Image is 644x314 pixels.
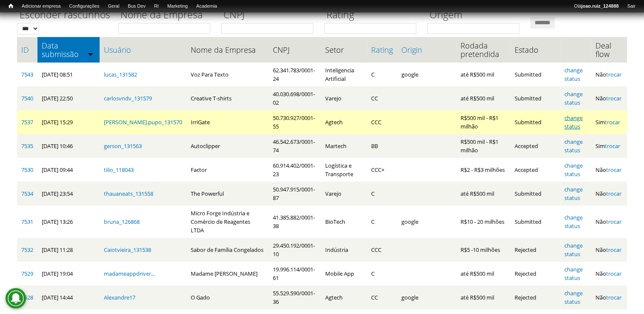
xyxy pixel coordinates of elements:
a: change status [564,66,583,83]
td: CCC+ [367,158,397,182]
a: trocar [606,294,621,301]
a: Origin [401,46,452,54]
a: 7530 [21,166,33,174]
a: change status [564,214,583,230]
td: 60.914.402/0001-23 [269,158,321,182]
a: trocar [606,166,621,174]
td: google [397,63,456,86]
td: [DATE] 10:46 [37,134,100,158]
td: Autoclipper [186,134,269,158]
a: [PERSON_NAME].pupo_131570 [104,118,182,126]
td: Rejected [510,262,560,285]
td: Submitted [510,182,560,206]
span: Início [9,3,13,9]
a: change status [564,138,583,154]
td: [DATE] 14:44 [37,285,100,309]
td: Não [591,285,627,309]
a: trocar [606,190,621,197]
td: C [367,63,397,86]
a: gerson_131563 [104,142,142,150]
td: Indústria [321,238,367,262]
a: 7531 [21,218,33,226]
td: Submitted [510,86,560,110]
td: google [397,285,456,309]
a: trocar [605,118,620,126]
td: Micro Forge Indústria e Comércio de Reagentes LTDA [186,206,269,238]
td: R$10 - 20 milhões [456,206,511,238]
td: 19.996.114/0001-61 [269,262,321,285]
a: Rating [371,46,393,54]
th: Nome da Empresa [186,37,269,63]
td: BioTech [321,206,367,238]
a: Adicionar empresa [17,2,65,11]
td: [DATE] 23:54 [37,182,100,206]
label: Nome da Empresa [118,8,216,23]
a: Caiotvieira_131538 [104,246,151,254]
td: 29.450.192/0001-10 [269,238,321,262]
td: Rejected [510,285,560,309]
td: Sim [591,110,627,134]
td: Creative T-shirts [186,86,269,110]
td: Inteligencia Artificial [321,63,367,86]
a: thauaneats_131558 [104,190,153,197]
a: Bus Dev [123,2,150,11]
td: Varejo [321,86,367,110]
a: Data submissão [42,41,95,58]
a: 7529 [21,270,33,277]
td: Factor [186,158,269,182]
a: trocar [606,270,621,277]
td: Agtech [321,110,367,134]
td: Martech [321,134,367,158]
td: até R$500 mil [456,63,511,86]
td: CCC [367,238,397,262]
td: [DATE] 13:26 [37,206,100,238]
a: change status [564,90,583,106]
td: R$500 mil - R$1 milhão [456,134,511,158]
a: Olájoao.ruiz_124888 [570,2,623,11]
a: 7532 [21,246,33,254]
a: trocar [606,94,621,102]
a: Academia [192,2,221,11]
td: [DATE] 19:04 [37,262,100,285]
a: tilio_118043 [104,166,134,174]
label: Rating [324,8,422,23]
a: carlosvndv_131579 [104,94,152,102]
a: madameappdriver... [104,270,155,277]
img: ordem crescente [88,51,93,57]
label: CNPJ [221,8,319,23]
td: CC [367,86,397,110]
a: 7543 [21,71,33,78]
td: Rejected [510,238,560,262]
label: Origem [427,8,525,23]
td: 41.385.882/0001-38 [269,206,321,238]
td: Submitted [510,63,560,86]
td: Não [591,238,627,262]
td: até R$500 mil [456,285,511,309]
td: [DATE] 08:51 [37,63,100,86]
td: The Powerful [186,182,269,206]
td: Não [591,262,627,285]
a: ID [21,46,33,54]
td: 62.341.783/0001-24 [269,63,321,86]
td: Não [591,206,627,238]
td: Submitted [510,110,560,134]
a: trocar [606,71,621,78]
a: trocar [606,246,621,254]
td: Voz Para Texto [186,63,269,86]
a: Alexandre17 [104,294,135,301]
td: O Gado [186,285,269,309]
a: trocar [605,142,620,150]
td: Submitted [510,206,560,238]
td: Logística e Transporte [321,158,367,182]
td: 55.529.590/0001-36 [269,285,321,309]
td: R$500 mil - R$1 milhão [456,110,511,134]
td: CCC [367,110,397,134]
th: CNPJ [269,37,321,63]
td: Agtech [321,285,367,309]
a: 7537 [21,118,33,126]
td: Sabor de Família Congelados [186,238,269,262]
td: google [397,206,456,238]
td: [DATE] 15:29 [37,110,100,134]
td: [DATE] 09:44 [37,158,100,182]
td: C [367,182,397,206]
